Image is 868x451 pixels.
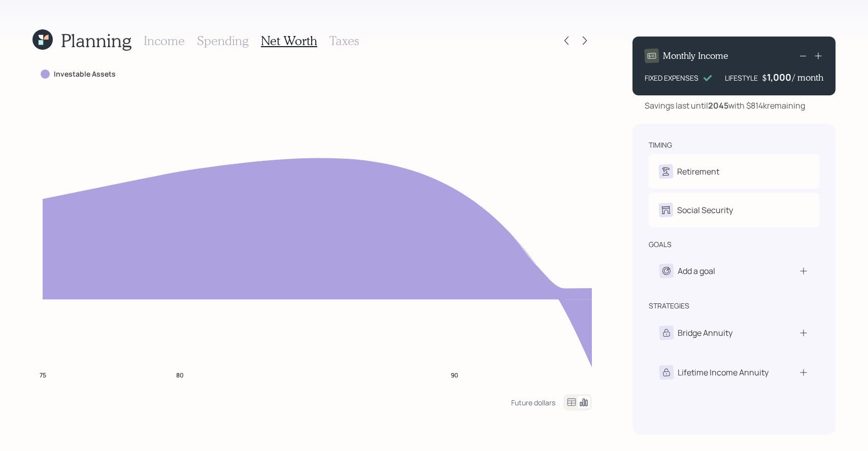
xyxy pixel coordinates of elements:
[144,33,185,48] h3: Income
[677,165,719,178] div: Retirement
[645,73,698,83] div: FIXED EXPENSES
[767,71,792,83] div: 1,000
[663,50,728,61] h4: Monthly Income
[261,33,317,48] h3: Net Worth
[451,370,458,379] tspan: 90
[61,29,131,51] h1: Planning
[54,69,116,79] label: Investable Assets
[708,100,728,111] b: 2045
[197,33,249,48] h3: Spending
[645,99,805,112] div: Savings last until with $814k remaining
[677,204,733,216] div: Social Security
[678,265,715,277] div: Add a goal
[649,140,672,150] div: timing
[649,239,672,250] div: goals
[329,33,359,48] h3: Taxes
[649,301,689,311] div: strategies
[792,72,823,83] h4: / month
[678,366,769,378] div: Lifetime Income Annuity
[176,370,184,379] tspan: 80
[511,398,555,407] div: Future dollars
[40,370,46,379] tspan: 75
[762,72,767,83] h4: $
[678,327,732,339] div: Bridge Annuity
[725,73,758,83] div: LIFESTYLE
